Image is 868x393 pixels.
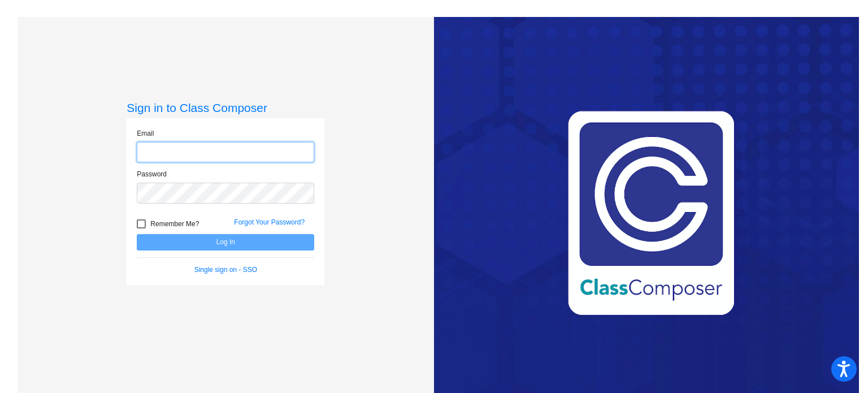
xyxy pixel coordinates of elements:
[127,101,324,115] h3: Sign in to Class Composer
[150,217,199,231] span: Remember Me?
[194,266,257,274] a: Single sign on - SSO
[137,169,167,179] label: Password
[234,218,305,226] a: Forgot Your Password?
[137,234,314,251] button: Log In
[137,128,154,139] label: Email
